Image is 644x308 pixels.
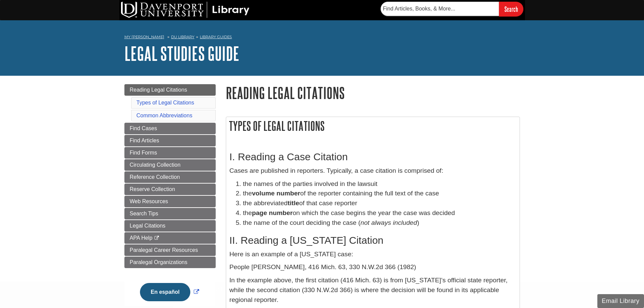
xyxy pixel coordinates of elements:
[124,257,216,268] a: Paralegal Organizations
[124,34,164,40] a: My [PERSON_NAME]
[124,208,216,219] a: Search Tips
[243,218,516,228] li: the name of the court deciding the case ( )
[230,151,516,163] h2: I. Reading a Case Citation
[124,171,216,183] a: Reference Collection
[137,113,192,118] a: Common Abbreviations
[130,198,168,204] span: Web Resources
[121,2,249,18] img: DU Library
[381,2,523,16] form: Searches DU Library's articles, books, and more
[381,2,499,16] input: Find Articles, Books, & More...
[130,87,187,93] span: Reading Legal Citations
[243,179,516,189] li: the names of the parties involved in the lawsuit
[252,209,292,216] strong: page number
[137,100,194,105] a: Types of Legal Citations
[230,262,516,272] p: People [PERSON_NAME], 416 Mich. 63, 330 N.W.2d 366 (1982)
[360,219,417,226] em: not always included
[154,236,160,240] i: This link opens in a new window
[124,244,216,256] a: Paralegal Career Resources
[130,223,166,229] span: Legal Citations
[230,235,516,246] h2: II. Reading a [US_STATE] Citation
[243,189,516,198] li: the of the reporter containing the full text of the case
[138,289,201,295] a: Link opens in new window
[130,174,180,180] span: Reference Collection
[124,147,216,159] a: Find Forms
[124,184,216,195] a: Reserve Collection
[499,2,523,16] input: Search
[243,208,516,218] li: the on which the case begins the year the case was decided
[130,247,198,253] span: Paralegal Career Resources
[130,186,175,192] span: Reserve Collection
[130,138,159,143] span: Find Articles
[124,196,216,207] a: Web Resources
[130,125,157,131] span: Find Cases
[230,166,516,176] p: Cases are published in reporters. Typically, a case citation is comprised of:
[226,84,520,101] h1: Reading Legal Citations
[130,211,158,216] span: Search Tips
[124,159,216,171] a: Circulating Collection
[124,220,216,232] a: Legal Citations
[230,250,516,259] p: Here is an example of a [US_STATE] case:
[124,135,216,146] a: Find Articles
[124,32,520,43] nav: breadcrumb
[124,123,216,134] a: Find Cases
[288,199,299,207] strong: title
[124,84,216,96] a: Reading Legal Citations
[130,259,188,265] span: Paralegal Organizations
[130,150,157,156] span: Find Forms
[243,198,516,208] li: the abbreviated of that case reporter
[597,294,644,308] button: Email Library
[130,162,181,168] span: Circulating Collection
[124,232,216,244] a: APA Help
[171,34,194,39] a: DU Library
[130,235,152,241] span: APA Help
[124,43,239,64] a: Legal Studies Guide
[252,190,300,197] strong: volume number
[226,117,520,135] h2: Types of Legal Citations
[200,34,232,39] a: Library Guides
[140,283,190,301] button: En español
